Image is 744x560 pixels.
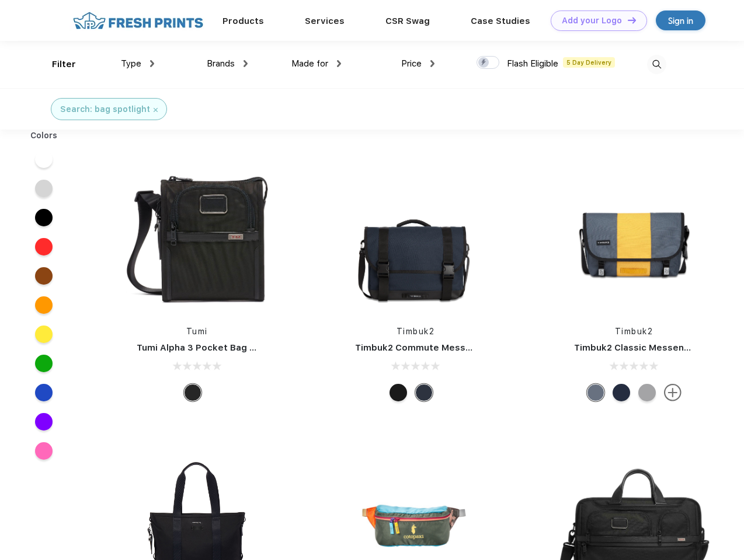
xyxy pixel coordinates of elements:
img: dropdown.png [430,60,434,67]
img: desktop_search.svg [647,55,666,74]
div: Search: bag spotlight [60,103,150,116]
div: Add your Logo [562,16,622,26]
span: Price [401,58,422,69]
a: Timbuk2 [615,327,653,336]
img: func=resize&h=266 [338,159,493,314]
img: dropdown.png [244,60,248,67]
img: func=resize&h=266 [119,159,274,314]
div: Eco Nautical [415,384,433,401]
a: Products [222,16,264,26]
img: func=resize&h=266 [557,159,712,314]
div: Eco Black [390,384,407,401]
span: 5 Day Delivery [563,57,615,68]
div: Colors [22,129,67,142]
a: Sign in [656,10,705,30]
span: Brands [207,58,235,69]
div: Black [184,384,201,401]
div: Eco Rind Pop [638,384,656,401]
a: Timbuk2 [397,327,435,336]
div: Filter [52,58,76,71]
a: Timbuk2 Classic Messenger Bag [574,342,719,353]
img: more.svg [664,384,682,401]
img: filter_cancel.svg [154,108,158,112]
span: Flash Eligible [507,58,558,69]
div: Sign in [668,14,693,27]
div: Eco Lightbeam [587,384,604,401]
a: Tumi Alpha 3 Pocket Bag Small [137,342,273,353]
img: dropdown.png [337,60,341,67]
div: Eco Nautical [613,384,630,401]
a: Timbuk2 Commute Messenger Bag [355,342,512,353]
a: Tumi [186,327,208,336]
img: dropdown.png [150,60,154,67]
span: Type [121,58,141,69]
img: fo%20logo%202.webp [69,10,207,31]
img: DT [628,17,636,23]
span: Made for [291,58,328,69]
